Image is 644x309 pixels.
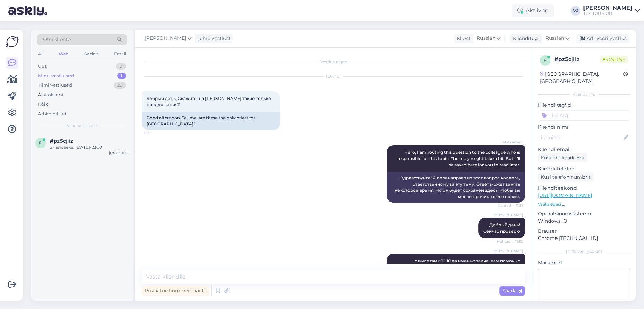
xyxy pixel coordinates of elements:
div: Klienditugi [510,35,540,42]
span: Nähtud ✓ 11:31 [497,203,523,208]
div: [DATE] [142,73,525,79]
div: Good afternoon. Tell me, are these the only offers for [GEOGRAPHIC_DATA]? [142,112,280,130]
span: p [39,140,42,146]
span: Hello, I am routing this question to the colleague who is responsible for this topic. The reply m... [397,150,521,167]
div: Web [57,49,70,58]
input: Lisa nimi [538,134,622,141]
span: Minu vestlused [66,123,98,129]
p: Chrome [TECHNICAL_ID] [538,235,630,242]
div: Kõik [38,101,48,108]
div: Email [113,49,127,58]
span: Online [600,56,628,63]
img: Askly Logo [6,35,19,48]
span: [PERSON_NAME] [493,248,523,253]
input: Lisa tag [538,110,630,121]
span: Добрый день! Сейчас проверю [483,222,520,234]
span: добрый день. Скажите, на [PERSON_NAME] такие только предложения? [147,96,272,107]
span: [PERSON_NAME] [493,212,523,217]
p: Brauser [538,227,630,235]
div: Arhiveeritud [38,111,66,118]
span: [PERSON_NAME] [145,35,186,42]
p: Märkmed [538,259,630,266]
p: Kliendi nimi [538,123,630,131]
div: [PERSON_NAME] [583,5,632,11]
div: [DATE] 11:51 [109,150,129,156]
span: Nähtud ✓ 11:32 [497,239,523,244]
p: Klienditeekond [538,185,630,192]
div: AI Assistent [38,92,64,99]
div: Tiimi vestlused [38,82,72,89]
span: Russian [545,35,564,42]
p: Windows 10 [538,217,630,225]
div: VJ [571,6,580,16]
div: TEZ TOUR OÜ [583,11,632,16]
p: Kliendi email [538,146,630,153]
div: 29 [114,82,126,89]
div: 1 [117,73,126,79]
p: Kliendi telefon [538,165,630,172]
div: [PERSON_NAME] [538,249,630,255]
span: Otsi kliente [43,36,71,43]
div: 0 [116,63,126,70]
div: [GEOGRAPHIC_DATA], [GEOGRAPHIC_DATA] [540,71,623,85]
a: [URL][DOMAIN_NAME] [538,192,592,198]
div: Küsi telefoninumbrit [538,172,594,182]
div: juhib vestlust [195,35,231,42]
div: Vestlus algas [142,59,525,65]
span: Saada [502,288,522,294]
div: Küsi meiliaadressi [538,153,587,162]
div: Privaatne kommentaar [142,286,209,296]
div: # pz5cjiiz [554,55,600,64]
div: Aktiivne [512,4,554,17]
span: 11:31 [144,130,170,135]
div: Klient [454,35,471,42]
div: 2 человека, [DATE]-2300 [50,144,129,150]
span: #pz5cjiiz [50,138,73,144]
div: All [37,49,45,58]
span: p [544,58,547,63]
p: Operatsioonisüsteem [538,210,630,217]
span: AI Assistent [497,140,523,145]
div: Socials [83,49,100,58]
div: Uus [38,63,47,70]
p: Vaata edasi ... [538,201,630,207]
div: Здравствуйте! Я перенаправляю этот вопрос коллеге, ответственному за эту тему. Ответ может занять... [387,172,525,203]
p: Kliendi tag'id [538,102,630,109]
div: Kliendi info [538,91,630,97]
span: с вылетами 10.10 да именно такие, вам помочь с выбором? Там есть достойные отели [415,258,521,270]
div: Arhiveeri vestlus [576,34,629,43]
span: Russian [477,35,495,42]
a: [PERSON_NAME]TEZ TOUR OÜ [583,5,640,16]
div: Minu vestlused [38,73,74,79]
